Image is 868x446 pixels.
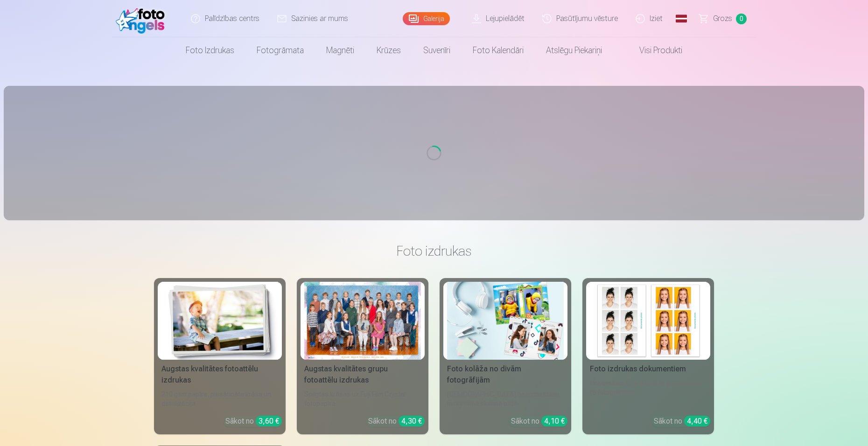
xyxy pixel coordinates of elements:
span: 0 [736,14,747,24]
div: Foto izdrukas dokumentiem [586,363,710,375]
div: Sākot no [654,416,710,427]
img: Augstas kvalitātes fotoattēlu izdrukas [161,282,278,360]
a: Fotogrāmata [245,37,315,63]
h3: Foto izdrukas [161,243,707,259]
img: Foto izdrukas dokumentiem [590,282,707,360]
a: Galerija [403,12,450,25]
a: Augstas kvalitātes fotoattēlu izdrukasAugstas kvalitātes fotoattēlu izdrukas210 gsm papīrs, piesā... [154,278,286,434]
a: Foto izdrukas dokumentiemFoto izdrukas dokumentiemUniversālas foto izdrukas dokumentiem (6 fotogr... [582,278,714,434]
a: Foto kolāža no divām fotogrāfijāmFoto kolāža no divām fotogrāfijām[DEMOGRAPHIC_DATA] neaizmirstam... [440,278,571,434]
div: Sākot no [225,416,282,427]
div: 3,60 € [256,416,282,426]
div: Foto kolāža no divām fotogrāfijām [443,363,567,386]
div: 210 gsm papīrs, piesātināta krāsa un detalizācija [158,390,282,408]
a: Magnēti [315,37,365,63]
div: Sākot no [368,416,425,427]
a: Suvenīri [412,37,462,63]
img: /fa1 [116,4,169,34]
span: Grozs [713,13,732,24]
a: Foto kalendāri [462,37,535,63]
a: Augstas kvalitātes grupu fotoattēlu izdrukasSpilgtas krāsas uz Fuji Film Crystal fotopapīraSākot ... [297,278,428,434]
div: Sākot no [511,416,567,427]
div: Augstas kvalitātes grupu fotoattēlu izdrukas [301,363,425,386]
div: Augstas kvalitātes fotoattēlu izdrukas [158,363,282,386]
div: 4,10 € [541,416,567,426]
a: Foto izdrukas [175,37,245,63]
a: Krūzes [365,37,412,63]
div: 4,30 € [399,416,425,426]
a: Atslēgu piekariņi [535,37,613,63]
div: [DEMOGRAPHIC_DATA] neaizmirstami mirkļi vienā skaistā bildē [443,390,567,408]
div: 4,40 € [684,416,710,426]
div: Universālas foto izdrukas dokumentiem (6 fotogrāfijas) [586,378,710,408]
img: Foto kolāža no divām fotogrāfijām [447,282,564,360]
div: Spilgtas krāsas uz Fuji Film Crystal fotopapīra [301,390,425,408]
a: Visi produkti [613,37,693,63]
